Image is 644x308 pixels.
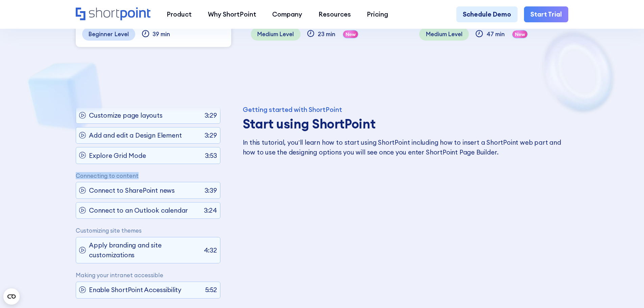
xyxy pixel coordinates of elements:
a: Why ShortPoint [200,6,264,23]
div: Resources [318,9,351,19]
div: Pricing [367,9,388,19]
p: Customizing site themes [76,227,221,234]
p: 3:24 [204,206,217,215]
p: Explore Grid Mode [89,151,146,161]
p: 3:39 [205,186,217,195]
p: 4:32 [204,245,217,255]
div: 39 min [152,31,170,37]
div: Medium [257,31,278,37]
a: Pricing [359,6,397,23]
div: Beginner [89,31,113,37]
button: Open CMP widget [3,288,20,305]
p: 5:52 [205,285,217,295]
p: 3:29 [205,111,217,120]
p: Making your intranet accessible [76,272,221,278]
div: Getting started with ShortPoint [243,106,564,113]
div: 47 min [486,31,505,37]
a: Company [264,6,310,23]
a: Start Trial [524,6,568,23]
p: 3:53 [205,151,217,161]
a: Schedule Demo [456,6,518,23]
p: Connect to SharePoint news [89,186,175,195]
p: Connecting to content [76,172,221,179]
iframe: Chat Widget [522,230,644,308]
p: Enable ShortPoint Accessibility [89,285,181,295]
div: Medium [426,31,447,37]
p: Customize page layouts [89,111,163,120]
p: Apply branding and site customizations [89,240,200,260]
p: Connect to an Outlook calendar [89,206,188,215]
div: Level [448,31,462,37]
div: 23 min [318,31,335,37]
a: Resources [310,6,359,23]
a: Product [159,6,200,23]
div: Product [167,9,192,19]
p: In this tutorial, you’ll learn how to start using ShortPoint including how to insert a ShortPoint... [243,138,564,157]
p: 3:29 [205,131,217,140]
a: Home [76,7,150,21]
div: Why ShortPoint [208,9,256,19]
div: Level [115,31,129,37]
h3: Start using ShortPoint [243,116,564,131]
div: Company [272,9,302,19]
div: Level [280,31,294,37]
p: Add and edit a Design Element [89,131,182,140]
